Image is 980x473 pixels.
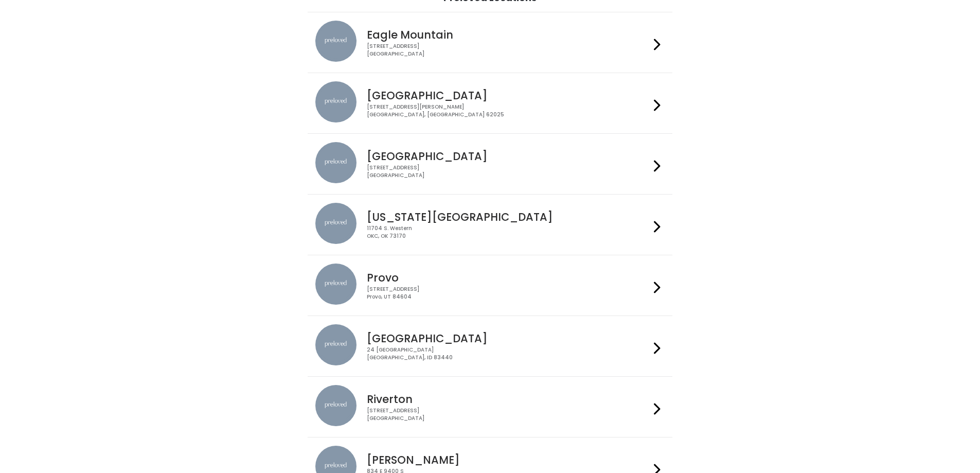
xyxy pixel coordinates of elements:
[315,385,357,426] img: preloved location
[315,203,665,247] a: preloved location [US_STATE][GEOGRAPHIC_DATA] 11704 S. WesternOKC, OK 73170
[367,332,650,344] h4: [GEOGRAPHIC_DATA]
[315,142,665,186] a: preloved location [GEOGRAPHIC_DATA] [STREET_ADDRESS][GEOGRAPHIC_DATA]
[367,150,650,162] h4: [GEOGRAPHIC_DATA]
[367,90,650,101] h4: [GEOGRAPHIC_DATA]
[315,81,665,125] a: preloved location [GEOGRAPHIC_DATA] [STREET_ADDRESS][PERSON_NAME][GEOGRAPHIC_DATA], [GEOGRAPHIC_D...
[367,407,650,422] div: [STREET_ADDRESS] [GEOGRAPHIC_DATA]
[315,203,357,244] img: preloved location
[367,103,650,118] div: [STREET_ADDRESS][PERSON_NAME] [GEOGRAPHIC_DATA], [GEOGRAPHIC_DATA] 62025
[367,346,650,361] div: 24 [GEOGRAPHIC_DATA] [GEOGRAPHIC_DATA], ID 83440
[315,264,357,305] img: preloved location
[315,81,357,122] img: preloved location
[367,29,650,41] h4: Eagle Mountain
[367,225,650,240] div: 11704 S. Western OKC, OK 73170
[315,324,357,365] img: preloved location
[315,264,665,307] a: preloved location Provo [STREET_ADDRESS]Provo, UT 84604
[315,142,357,183] img: preloved location
[315,21,665,64] a: preloved location Eagle Mountain [STREET_ADDRESS][GEOGRAPHIC_DATA]
[367,164,650,179] div: [STREET_ADDRESS] [GEOGRAPHIC_DATA]
[367,211,650,223] h4: [US_STATE][GEOGRAPHIC_DATA]
[315,324,665,368] a: preloved location [GEOGRAPHIC_DATA] 24 [GEOGRAPHIC_DATA][GEOGRAPHIC_DATA], ID 83440
[367,393,650,405] h4: Riverton
[367,43,650,58] div: [STREET_ADDRESS] [GEOGRAPHIC_DATA]
[315,21,357,62] img: preloved location
[367,286,650,301] div: [STREET_ADDRESS] Provo, UT 84604
[367,454,650,466] h4: [PERSON_NAME]
[315,385,665,429] a: preloved location Riverton [STREET_ADDRESS][GEOGRAPHIC_DATA]
[367,272,650,284] h4: Provo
